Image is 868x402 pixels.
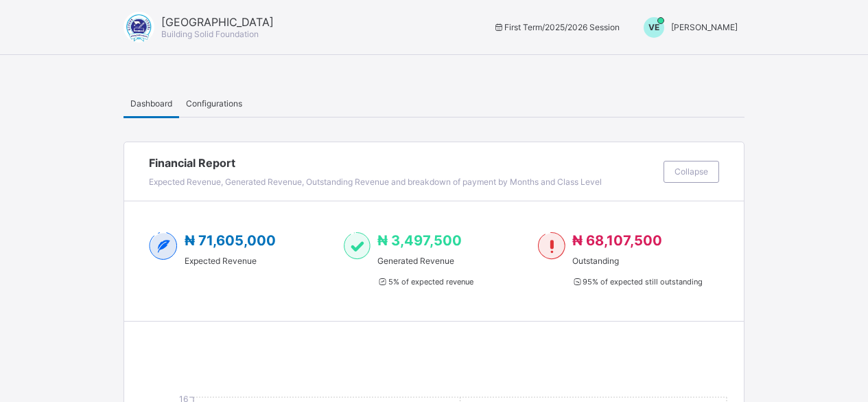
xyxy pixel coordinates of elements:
[185,256,276,266] span: Expected Revenue
[149,232,178,260] img: expected-2.4343d3e9d0c965b919479240f3db56ac.svg
[671,22,738,32] span: [PERSON_NAME]
[161,15,274,29] span: [GEOGRAPHIC_DATA]
[675,166,708,177] span: Collapse
[186,98,242,109] span: Configurations
[572,256,703,266] span: Outstanding
[377,256,473,266] span: Generated Revenue
[572,232,662,249] span: ₦ 68,107,500
[149,156,657,170] span: Financial Report
[185,232,276,249] span: ₦ 71,605,000
[344,232,371,260] img: paid-1.3eb1404cbcb1d3b736510a26bbfa3ccb.svg
[130,98,172,109] span: Dashboard
[377,232,462,249] span: ₦ 3,497,500
[149,177,602,187] span: Expected Revenue, Generated Revenue, Outstanding Revenue and breakdown of payment by Months and C...
[572,277,703,287] span: 95 % of expected still outstanding
[648,22,659,32] span: VE
[493,22,620,32] span: session/term information
[161,29,259,39] span: Building Solid Foundation
[538,232,565,260] img: outstanding-1.146d663e52f09953f639664a84e30106.svg
[377,277,473,287] span: 5 % of expected revenue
